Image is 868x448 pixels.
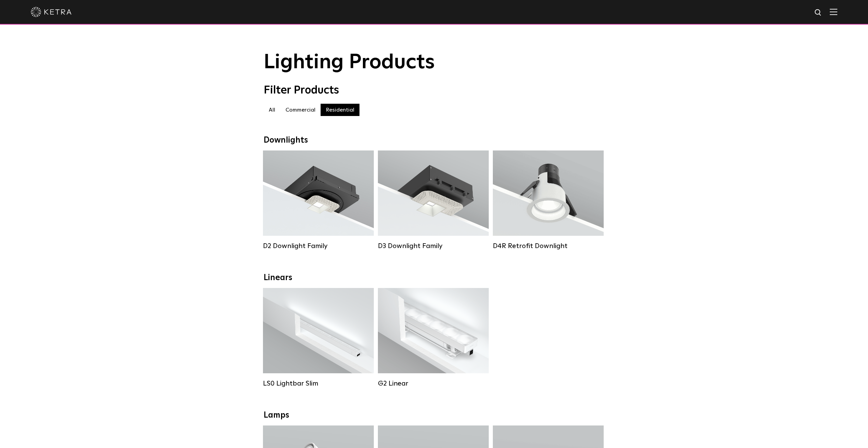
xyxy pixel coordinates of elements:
[830,9,837,15] img: Hamburger%20Nav.svg
[378,288,489,388] a: G2 Linear Lumen Output:400 / 700 / 1000Colors:WhiteBeam Angles:Flood / [GEOGRAPHIC_DATA] / Narrow...
[378,150,489,250] a: D3 Downlight Family Lumen Output:700 / 900 / 1100Colors:White / Black / Silver / Bronze / Paintab...
[264,52,435,73] span: Lighting Products
[263,150,374,250] a: D2 Downlight Family Lumen Output:1200Colors:White / Black / Gloss Black / Silver / Bronze / Silve...
[280,104,321,116] label: Commercial
[493,242,604,250] div: D4R Retrofit Downlight
[264,135,605,145] div: Downlights
[31,7,72,17] img: ketra-logo-2019-white
[493,150,604,250] a: D4R Retrofit Downlight Lumen Output:800Colors:White / BlackBeam Angles:15° / 25° / 40° / 60°Watta...
[263,379,374,388] div: LS0 Lightbar Slim
[263,288,374,388] a: LS0 Lightbar Slim Lumen Output:200 / 350Colors:White / BlackControl:X96 Controller
[378,242,489,250] div: D3 Downlight Family
[264,104,280,116] label: All
[264,273,605,283] div: Linears
[321,104,359,116] label: Residential
[378,379,489,388] div: G2 Linear
[264,410,605,420] div: Lamps
[264,84,605,97] div: Filter Products
[814,9,823,17] img: search icon
[263,242,374,250] div: D2 Downlight Family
